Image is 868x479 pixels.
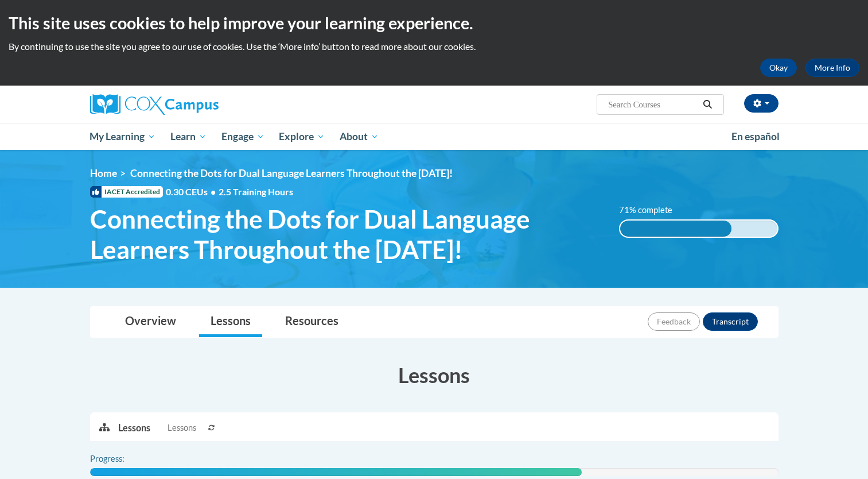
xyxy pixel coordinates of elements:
[744,94,779,113] button: Account Settings
[163,123,214,150] a: Learn
[760,59,797,77] button: Okay
[89,130,155,144] span: My Learning
[699,98,716,111] button: Search
[274,307,350,337] a: Resources
[83,123,164,150] a: My Learning
[340,130,379,144] span: About
[170,130,207,144] span: Learn
[90,186,163,198] span: IACET Accredited
[724,125,787,149] a: En español
[620,221,731,237] div: 71% complete
[607,98,699,111] input: Search Courses
[90,204,602,265] span: Connecting the Dots for Dual Language Learners Throughout the [DATE]!
[114,307,188,337] a: Overview
[90,361,779,389] h3: Lessons
[332,123,386,150] a: About
[731,130,780,142] span: En español
[221,130,264,144] span: Engage
[271,123,332,150] a: Explore
[279,130,325,144] span: Explore
[168,422,196,434] span: Lessons
[90,94,219,115] img: Cox Campus
[9,11,859,34] h2: This site uses cookies to help improve your learning experience.
[219,186,293,197] span: 2.5 Training Hours
[648,312,700,331] button: Feedback
[118,422,150,434] p: Lessons
[9,40,859,53] p: By continuing to use the site you agree to our use of cookies. Use the ‘More info’ button to read...
[214,123,272,150] a: Engage
[199,307,262,337] a: Lessons
[703,312,758,331] button: Transcript
[166,186,219,198] span: 0.30 CEUs
[90,94,308,115] a: Cox Campus
[90,167,117,179] a: Home
[805,59,859,77] a: More Info
[90,453,156,465] label: Progress:
[73,123,796,150] div: Main menu
[211,186,216,197] span: •
[130,167,453,179] span: Connecting the Dots for Dual Language Learners Throughout the [DATE]!
[619,204,685,217] label: 71% complete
